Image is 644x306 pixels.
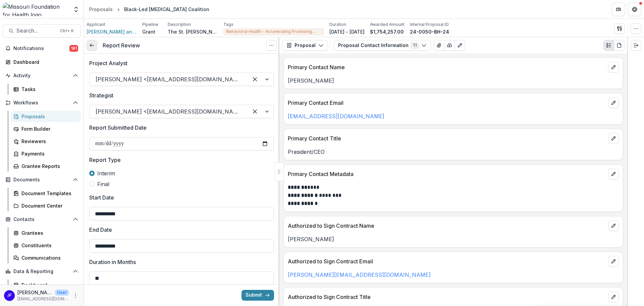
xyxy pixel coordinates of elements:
[11,227,81,238] a: Grantees
[97,180,109,188] span: Final
[11,136,81,147] a: Reviewers
[89,124,147,132] p: Report Submitted Date
[329,28,365,35] p: [DATE] - [DATE]
[608,62,619,73] button: edit
[11,252,81,263] a: Communications
[142,21,158,28] p: Pipeline
[16,28,56,34] span: Search...
[288,293,605,301] p: Authorized to Sign Contract Title
[241,290,274,301] button: Submit
[21,202,75,209] div: Document Center
[21,254,75,261] div: Communications
[608,169,619,179] button: edit
[69,45,78,52] span: 181
[21,86,75,93] div: Tasks
[55,290,69,296] p: User
[71,292,79,300] button: More
[87,4,115,14] a: Proposals
[250,74,260,85] div: Clear selected options
[97,169,115,177] span: Interim
[11,200,81,211] a: Document Center
[3,43,81,54] button: Notifications181
[628,3,641,16] button: Get Help
[21,113,75,120] div: Proposals
[11,240,81,251] a: Constituents
[3,266,81,277] button: Open Data & Reporting
[612,3,625,16] button: Partners
[288,113,384,120] a: [EMAIL_ADDRESS][DOMAIN_NAME]
[614,40,625,51] button: PDF view
[21,125,75,132] div: Form Builder
[103,42,140,49] h3: Report Review
[288,170,605,178] p: Primary Contact Metadata
[250,106,260,117] div: Clear selected options
[89,59,127,67] p: Project Analyst
[370,21,405,28] p: Awarded Amount
[631,40,641,51] button: Expand right
[89,193,114,202] p: Start Date
[288,99,605,107] p: Primary Contact Email
[282,40,328,51] button: Proposal
[89,258,136,266] p: Duration in Months
[89,156,121,164] p: Report Type
[17,289,52,296] p: [PERSON_NAME]
[608,220,619,231] button: edit
[21,242,75,249] div: Constituents
[288,257,605,265] p: Authorized to Sign Contract Email
[603,40,614,51] button: Plaintext view
[266,40,277,51] button: Options
[226,29,321,34] span: Behavioral Health - Accelerating Promising Practices
[223,21,233,28] p: Tags
[608,133,619,144] button: edit
[21,163,75,170] div: Grantee Reports
[434,40,444,51] button: View Attached Files
[11,279,81,291] a: Dashboard
[608,97,619,108] button: edit
[11,123,81,134] a: Form Builder
[11,161,81,172] a: Grantee Reports
[11,188,81,199] a: Document Templates
[3,174,81,185] button: Open Documents
[288,222,605,230] p: Authorized to Sign Contract Name
[59,27,75,35] div: Ctrl + K
[21,150,75,157] div: Payments
[608,256,619,267] button: edit
[89,6,113,13] div: Proposals
[89,91,113,99] p: Strategist
[11,111,81,122] a: Proposals
[87,21,105,28] p: Applicant
[21,138,75,145] div: Reviewers
[329,21,346,28] p: Duration
[13,58,75,65] div: Dashboard
[11,84,81,95] a: Tasks
[168,28,218,35] p: The St. [PERSON_NAME] [MEDICAL_DATA] Coalition (BHRC) aims to educate and unite the St. Louis com...
[410,28,449,35] p: 24-0050-BH-24
[13,46,69,51] span: Notifications
[3,97,81,108] button: Open Workflows
[3,24,81,38] button: Search...
[71,3,81,16] button: Open entity switcher
[89,226,112,234] p: End Date
[3,214,81,225] button: Open Contacts
[608,292,619,302] button: edit
[87,28,137,35] a: [PERSON_NAME] and Associates Inc.
[3,3,69,16] img: Missouri Foundation for Health logo
[334,40,431,51] button: Proposal Contact Information11
[410,21,449,28] p: Internal Proposal ID
[288,134,605,142] p: Primary Contact Title
[370,28,404,35] p: $1,754,257.00
[3,70,81,81] button: Open Activity
[288,271,431,278] a: [PERSON_NAME][EMAIL_ADDRESS][DOMAIN_NAME]
[288,235,619,243] p: [PERSON_NAME]
[142,28,155,35] p: Grant
[168,21,191,28] p: Description
[21,190,75,197] div: Document Templates
[17,296,69,302] p: [EMAIL_ADDRESS][DOMAIN_NAME]
[288,63,605,71] p: Primary Contact Name
[288,77,619,85] p: [PERSON_NAME]
[13,177,70,183] span: Documents
[87,4,212,14] nav: breadcrumb
[13,100,70,106] span: Workflows
[21,229,75,236] div: Grantees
